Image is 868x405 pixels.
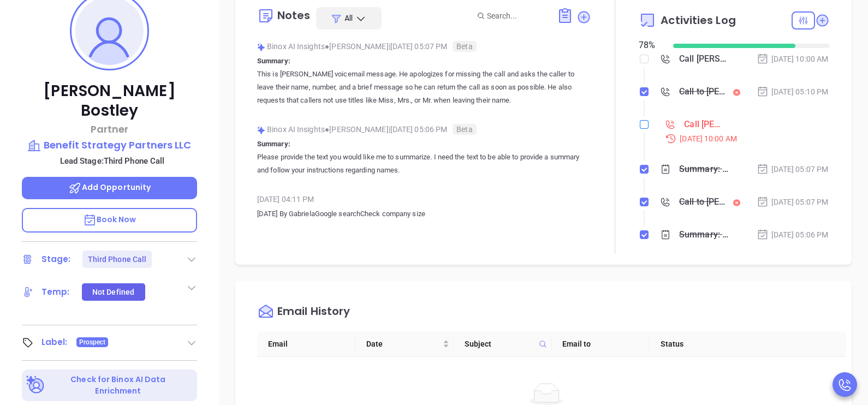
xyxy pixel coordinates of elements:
[257,68,591,107] p: This is [PERSON_NAME] voicemail message. He apologizes for missing the call and asks the caller t...
[26,376,45,395] img: Ai-Enrich-DaqCidB-.svg
[257,191,591,207] div: [DATE] 04:11 PM
[22,122,197,136] p: Partner
[325,125,330,134] span: ●
[679,161,728,177] div: Summary: This is [PERSON_NAME] voicemail message. He apologizes for missing the call and asks the...
[658,133,830,145] div: [DATE] 10:00 AM
[277,10,311,21] div: Notes
[679,194,728,210] div: Call to [PERSON_NAME]
[684,116,720,133] div: Call [PERSON_NAME] to follow up
[277,306,350,320] div: Email History
[257,43,265,51] img: svg%3e
[88,251,147,268] div: Third Phone Call
[366,338,441,350] span: Date
[453,41,476,52] span: Beta
[83,214,136,225] span: Book Now
[257,140,290,148] b: Summary:
[22,138,197,153] a: Benefit Strategy Partners LLC
[257,207,591,221] p: [DATE] By GabrielaGoogle searchCheck company size
[92,283,134,301] div: Not Defined
[257,151,591,177] p: Please provide the text you would like me to summarize. I need the text to be able to provide a s...
[679,84,728,100] div: Call to [PERSON_NAME]
[257,121,591,138] div: Binox AI Insights [PERSON_NAME] | [DATE] 05:06 PM
[68,182,151,193] span: Add Opportunity
[355,331,454,357] th: Date
[679,51,728,67] div: Call [PERSON_NAME] to follow up
[41,284,70,300] div: Temp:
[41,251,71,267] div: Stage:
[551,331,650,357] th: Email to
[22,81,197,121] p: [PERSON_NAME] Bostley
[757,229,829,241] div: [DATE] 05:06 PM
[27,154,197,168] p: Lead Stage: Third Phone Call
[650,331,748,357] th: Status
[757,196,829,208] div: [DATE] 05:07 PM
[41,334,68,350] div: Label:
[257,126,265,134] img: svg%3e
[257,331,355,357] th: Email
[487,10,545,22] input: Search...
[757,86,829,98] div: [DATE] 05:10 PM
[465,338,535,350] span: Subject
[661,15,735,26] span: Activities Log
[325,42,330,51] span: ●
[79,336,106,348] span: Prospect
[757,53,829,65] div: [DATE] 10:00 AM
[344,13,353,23] span: All
[639,39,659,52] div: 78 %
[453,124,476,135] span: Beta
[257,57,290,65] b: Summary:
[47,374,189,397] p: Check for Binox AI Data Enrichment
[257,38,591,55] div: Binox AI Insights [PERSON_NAME] | [DATE] 05:07 PM
[679,227,728,243] div: Summary: Please provide the text you would like me to summarize. I need the text to be able to pr...
[757,163,829,175] div: [DATE] 05:07 PM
